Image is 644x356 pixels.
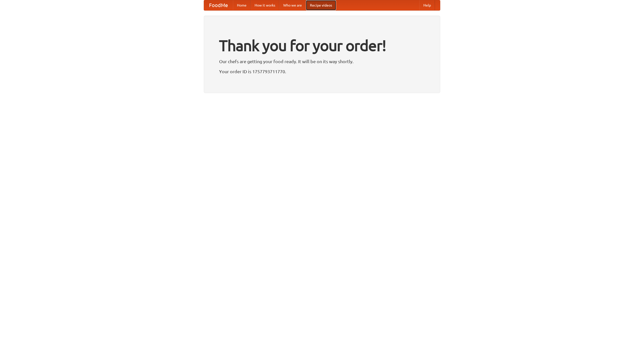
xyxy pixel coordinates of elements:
h1: Thank you for your order! [219,33,425,58]
a: Who we are [279,0,306,10]
a: Recipe videos [306,0,336,10]
a: Help [419,0,435,10]
a: FoodMe [204,0,233,10]
a: How it works [251,0,279,10]
p: Your order ID is 1757793711770. [219,68,425,75]
p: Our chefs are getting your food ready. It will be on its way shortly. [219,58,425,65]
a: Home [233,0,251,10]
